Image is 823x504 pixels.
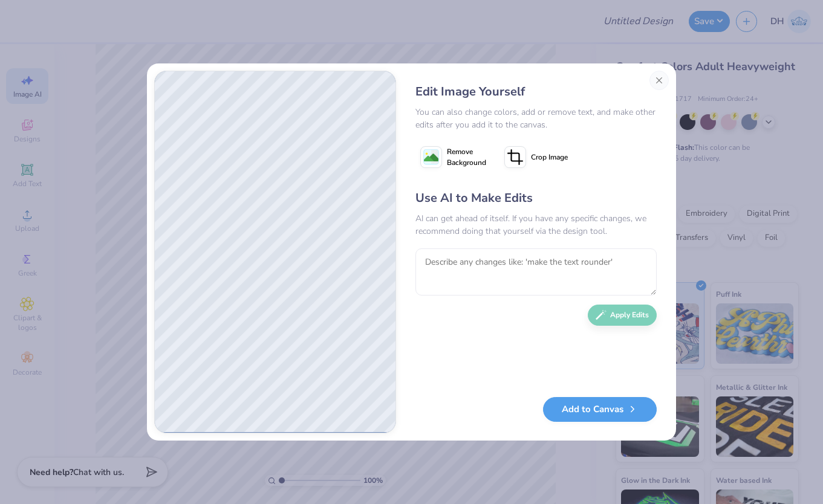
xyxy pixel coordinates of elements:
button: Add to Canvas [543,397,657,422]
button: Close [649,71,669,90]
button: Remove Background [415,142,491,172]
div: You can also change colors, add or remove text, and make other edits after you add it to the canvas. [415,106,657,131]
span: Crop Image [531,152,568,163]
span: Remove Background [447,146,486,168]
button: Crop Image [499,142,575,172]
div: Use AI to Make Edits [415,189,657,207]
div: AI can get ahead of itself. If you have any specific changes, we recommend doing that yourself vi... [415,212,657,237]
div: Edit Image Yourself [415,83,657,101]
